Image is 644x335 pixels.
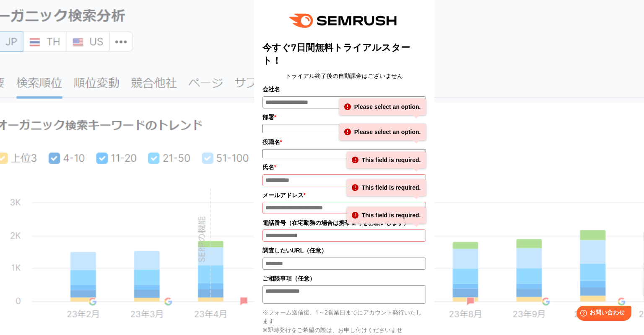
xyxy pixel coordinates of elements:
[262,137,426,147] label: 役職名
[262,274,426,283] label: ご相談事項（任意）
[262,308,426,334] p: ※フォーム送信後、1～2営業日までにアカウント発行いたします ※即時発行をご希望の際は、お申し付けくださいませ
[339,124,426,140] div: Please select an option.
[262,71,426,80] center: トライアル終了後の自動課金はございません
[347,152,426,168] div: This field is required.
[262,113,426,122] label: 部署
[339,98,426,115] div: Please select an option.
[262,162,426,172] label: 氏名
[262,191,426,200] label: メールアドレス
[262,85,426,94] label: 会社名
[347,207,426,224] div: This field is required.
[569,302,635,326] iframe: Help widget launcher
[283,5,405,37] img: e6a379fe-ca9f-484e-8561-e79cf3a04b3f.png
[262,246,426,255] label: 調査したいURL（任意）
[262,218,426,227] label: 電話番号（在宅勤務の場合は携帯番号をお願いします）
[347,179,426,196] div: This field is required.
[262,41,426,67] title: 今すぐ7日間無料トライアルスタート！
